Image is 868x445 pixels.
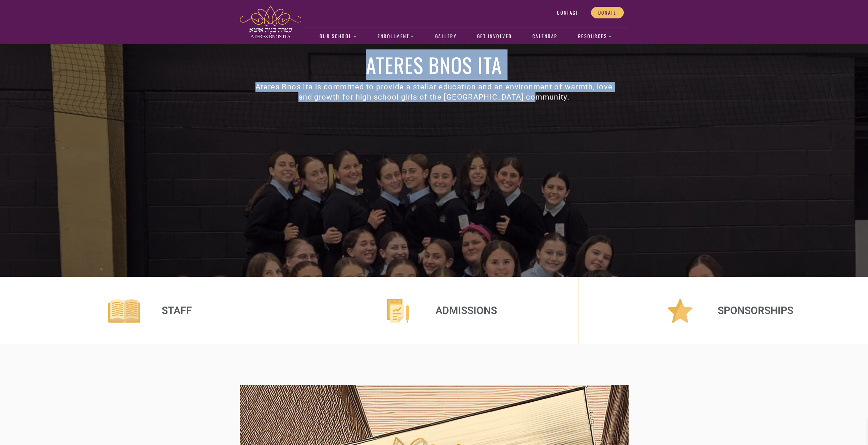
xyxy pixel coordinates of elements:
a: Enrollment [374,29,418,44]
a: Our School [316,29,361,44]
span: Contact [557,10,578,16]
a: Gallery [431,29,460,44]
a: Contact [550,7,586,18]
span: Donate [598,10,617,16]
a: Get Involved [473,29,515,44]
h3: Ateres Bnos Ita is committed to provide a stellar education and an environment of warmth, love an... [251,82,618,102]
a: Staff [162,305,192,316]
a: Resources [574,29,616,44]
a: Sponsorships [718,305,793,316]
img: ateres [240,5,301,38]
a: Calendar [529,29,561,44]
a: Donate [591,7,624,18]
h1: Ateres Bnos Ita [251,55,618,75]
a: Admissions [436,305,497,316]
